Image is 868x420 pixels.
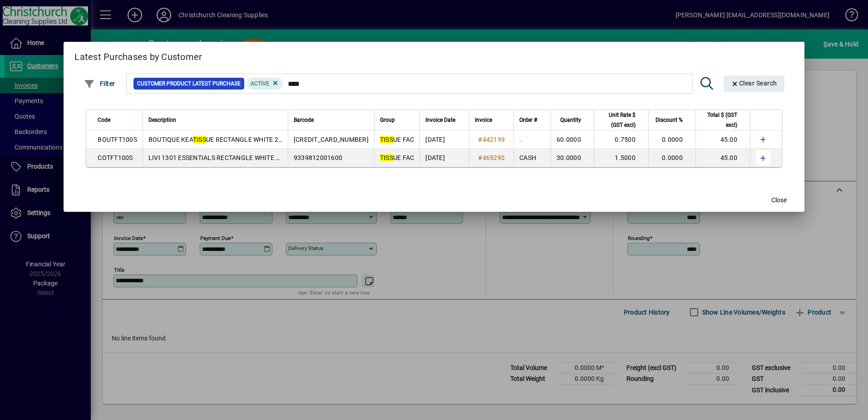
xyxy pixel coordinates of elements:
[98,154,133,161] span: COTFT100S
[654,115,691,125] div: Discount %
[478,136,482,143] span: #
[478,154,482,161] span: #
[695,130,750,149] td: 45.00
[560,115,581,125] span: Quantity
[475,153,508,163] a: #465292
[380,115,395,125] span: Group
[513,149,551,167] td: CASH
[294,154,342,161] span: 9339812001600
[294,115,314,125] span: Barcode
[701,110,745,130] div: Total $ (GST excl)
[294,136,369,143] span: [CREDIT_CARD_NUMBER]
[98,136,137,143] span: BOUTFT100S
[475,135,508,145] a: #442199
[425,115,464,125] div: Invoice Date
[294,115,369,125] div: Barcode
[731,80,777,87] span: Clear Search
[475,115,492,125] span: Invoice
[724,75,784,92] button: Clear
[519,115,545,125] div: Order #
[148,154,341,161] span: LIVI 1301 ESSENTIALS RECTANGLE WHITE 2 PLY F/ UES 100S
[513,130,551,149] td: .
[64,42,804,68] h2: Latest Purchases by Customer
[425,115,455,125] span: Invoice Date
[771,195,787,205] span: Close
[148,115,282,125] div: Description
[380,136,393,143] em: TISS
[701,110,737,130] span: Total $ (GST excl)
[594,130,648,149] td: 0.7500
[380,154,414,161] span: UE FAC
[419,130,469,149] td: [DATE]
[483,136,505,143] span: 442199
[193,136,206,143] em: TISS
[247,78,283,90] mat-chip: Product Activation Status: Active
[98,115,137,125] div: Code
[600,110,644,130] div: Unit Rate $ (GST excl)
[519,115,537,125] span: Order #
[419,149,469,167] td: [DATE]
[380,136,414,143] span: UE FAC
[551,149,594,167] td: 30.0000
[137,79,241,88] span: Customer Product Latest Purchase
[648,130,695,149] td: 0.0000
[82,75,118,92] button: Filter
[475,115,508,125] div: Invoice
[251,80,269,87] span: Active
[600,110,636,130] span: Unit Rate $ (GST excl)
[380,154,393,161] em: TISS
[695,149,750,167] td: 45.00
[148,136,336,143] span: BOUTIQUE KEA UE RECTANGLE WHITE 2 PLY F/ UE 100S
[483,154,505,161] span: 465292
[84,80,115,87] span: Filter
[656,115,683,125] span: Discount %
[764,192,794,208] button: Close
[148,115,176,125] span: Description
[380,115,414,125] div: Group
[557,115,589,125] div: Quantity
[594,149,648,167] td: 1.5000
[551,130,594,149] td: 60.0000
[648,149,695,167] td: 0.0000
[98,115,110,125] span: Code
